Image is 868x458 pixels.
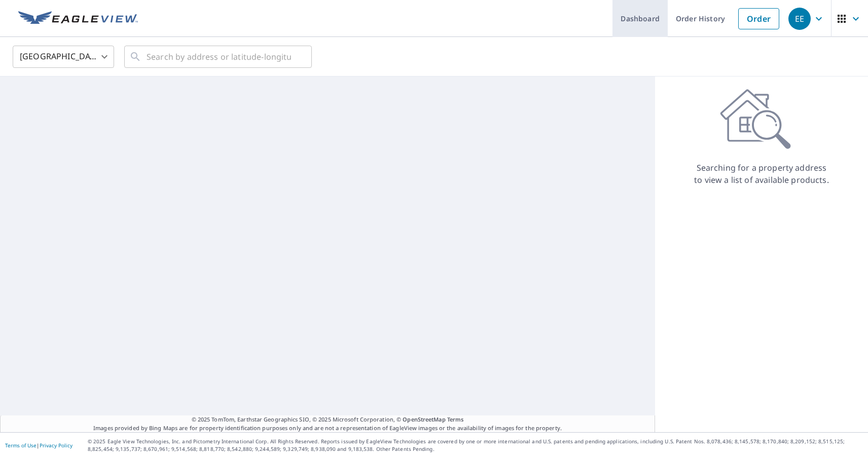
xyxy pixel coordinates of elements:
a: Terms [447,415,464,423]
a: Order [738,8,779,29]
div: EE [788,8,811,30]
img: EV Logo [18,11,138,26]
a: Privacy Policy [40,442,73,449]
div: [GEOGRAPHIC_DATA] [13,43,114,71]
p: | [5,442,73,448]
input: Search by address or latitude-longitude [147,43,291,71]
p: Searching for a property address to view a list of available products. [694,162,829,186]
a: OpenStreetMap [403,415,445,423]
a: Terms of Use [5,442,37,449]
p: © 2025 Eagle View Technologies, Inc. and Pictometry International Corp. All Rights Reserved. Repo... [88,438,863,453]
span: © 2025 TomTom, Earthstar Geographics SIO, © 2025 Microsoft Corporation, © [192,415,464,424]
